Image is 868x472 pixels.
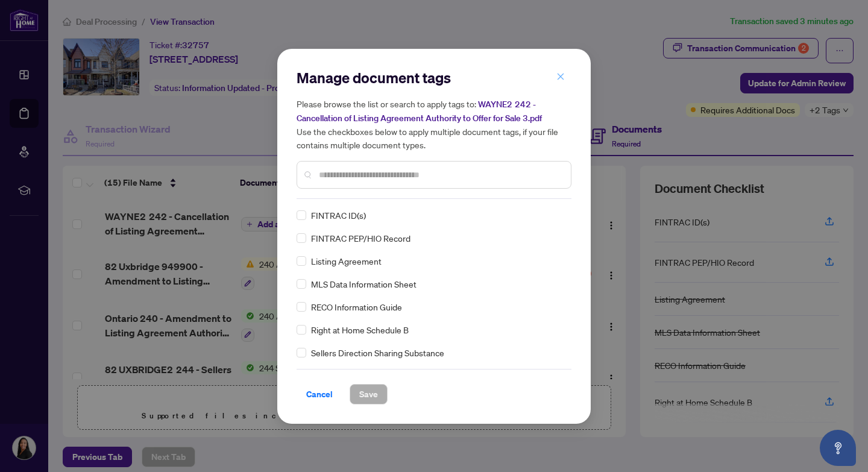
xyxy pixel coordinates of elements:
span: Cancel [306,385,333,404]
span: FINTRAC ID(s) [311,209,366,222]
span: WAYNE2 242 - Cancellation of Listing Agreement Authority to Offer for Sale 3.pdf [297,99,542,124]
h2: Manage document tags [297,68,571,87]
span: MLS Data Information Sheet [311,277,417,291]
button: Save [350,384,388,404]
button: Cancel [297,384,342,404]
span: Listing Agreement [311,254,382,268]
span: Right at Home Schedule B [311,323,409,336]
span: FINTRAC PEP/HIO Record [311,231,410,245]
button: Open asap [820,430,856,466]
span: Sellers Direction Sharing Substance [311,346,444,359]
span: close [556,72,565,81]
span: RECO Information Guide [311,300,402,313]
h5: Please browse the list or search to apply tags to: Use the checkboxes below to apply multiple doc... [297,97,571,151]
